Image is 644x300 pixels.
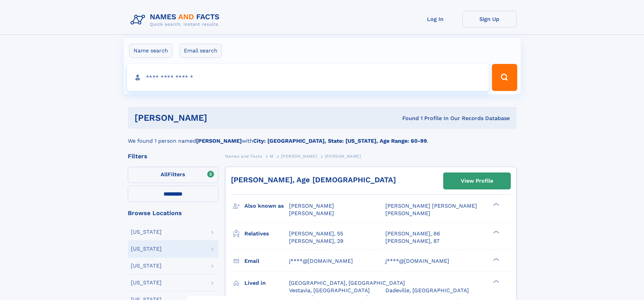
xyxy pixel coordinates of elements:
[281,154,317,159] span: [PERSON_NAME]
[408,11,462,27] a: Log In
[461,173,493,189] div: View Profile
[492,64,517,91] button: Search Button
[385,237,439,245] a: [PERSON_NAME], 87
[253,138,427,144] b: City: [GEOGRAPHIC_DATA], State: [US_STATE], Age Range: 60-99
[492,279,500,283] div: ❯
[128,11,225,29] img: Logo Names and Facts
[289,287,370,294] span: Vestavia, [GEOGRAPHIC_DATA]
[289,210,334,216] span: [PERSON_NAME]
[244,255,289,267] h3: Email
[492,257,500,261] div: ❯
[225,152,262,160] a: Names and Facts
[289,230,343,237] a: [PERSON_NAME], 55
[244,200,289,212] h3: Also known as
[462,11,517,27] a: Sign Up
[244,228,289,239] h3: Relatives
[492,202,500,207] div: ❯
[131,246,162,252] div: [US_STATE]
[385,210,430,216] span: [PERSON_NAME]
[129,44,172,58] label: Name search
[289,237,343,245] a: [PERSON_NAME], 29
[131,280,162,285] div: [US_STATE]
[128,153,218,159] div: Filters
[289,280,405,286] span: [GEOGRAPHIC_DATA], [GEOGRAPHIC_DATA]
[128,129,517,145] div: We found 1 person named with .
[492,230,500,234] div: ❯
[128,210,218,216] div: Browse Locations
[196,138,242,144] b: [PERSON_NAME]
[128,167,218,183] label: Filters
[180,44,222,58] label: Email search
[444,173,510,189] a: View Profile
[131,263,162,269] div: [US_STATE]
[127,64,489,91] input: search input
[385,230,440,237] a: [PERSON_NAME], 86
[289,203,334,209] span: [PERSON_NAME]
[161,171,168,178] span: All
[135,114,305,122] h1: [PERSON_NAME]
[385,287,469,294] span: Dadeville, [GEOGRAPHIC_DATA]
[385,203,477,209] span: [PERSON_NAME] [PERSON_NAME]
[244,277,289,289] h3: Lived in
[281,152,317,160] a: [PERSON_NAME]
[270,152,273,160] a: M
[305,115,510,122] div: Found 1 Profile In Our Records Database
[270,154,273,159] span: M
[131,229,162,235] div: [US_STATE]
[325,154,361,159] span: [PERSON_NAME]
[231,176,396,184] a: [PERSON_NAME], Age [DEMOGRAPHIC_DATA]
